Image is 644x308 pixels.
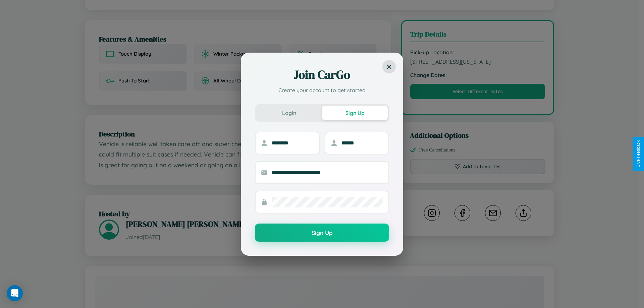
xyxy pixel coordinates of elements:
h2: Join CarGo [255,67,389,83]
button: Sign Up [255,224,389,242]
button: Login [256,106,322,120]
button: Sign Up [322,106,388,120]
div: Give Feedback [636,140,641,168]
p: Create your account to get started [255,86,389,94]
div: Open Intercom Messenger [7,285,23,301]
